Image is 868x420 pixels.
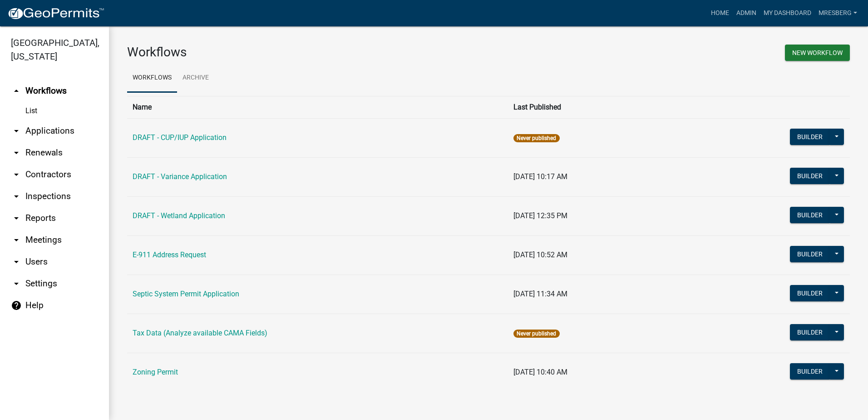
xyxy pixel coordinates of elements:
a: My Dashboard [760,5,815,22]
button: Builder [790,168,830,184]
a: Home [707,5,733,22]
a: DRAFT - Variance Application [133,172,227,181]
button: Builder [790,207,830,223]
span: Never published [513,330,559,338]
th: Name [127,96,508,118]
h3: Workflows [127,45,482,60]
a: Archive [177,64,214,93]
a: Zoning Permit [133,368,178,376]
button: Builder [790,324,830,340]
i: help [11,300,22,311]
i: arrow_drop_down [11,147,22,158]
span: [DATE] 10:52 AM [513,250,567,259]
button: Builder [790,363,830,380]
span: Never published [513,134,559,142]
span: [DATE] 10:40 AM [513,368,567,376]
span: [DATE] 11:34 AM [513,290,567,298]
i: arrow_drop_up [11,85,22,96]
a: Admin [733,5,760,22]
th: Last Published [508,96,678,118]
button: Builder [790,129,830,145]
a: mresberg [815,5,861,22]
i: arrow_drop_down [11,235,22,245]
button: Builder [790,246,830,262]
a: DRAFT - CUP/IUP Application [133,133,227,142]
button: Builder [790,285,830,301]
i: arrow_drop_down [11,125,22,136]
button: New Workflow [785,45,850,61]
i: arrow_drop_down [11,278,22,289]
a: Tax Data (Analyze available CAMA Fields) [133,329,267,337]
a: DRAFT - Wetland Application [133,211,225,220]
a: E-911 Address Request [133,250,206,259]
span: [DATE] 12:35 PM [513,211,567,220]
a: Workflows [127,64,177,93]
span: [DATE] 10:17 AM [513,172,567,181]
i: arrow_drop_down [11,256,22,267]
a: Septic System Permit Application [133,290,239,298]
i: arrow_drop_down [11,169,22,180]
i: arrow_drop_down [11,213,22,224]
i: arrow_drop_down [11,191,22,202]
